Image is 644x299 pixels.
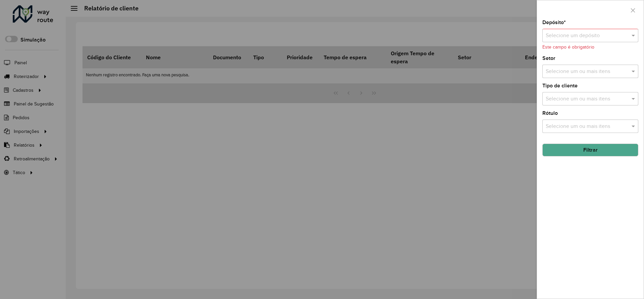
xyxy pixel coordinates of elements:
[542,109,558,117] label: Rótulo
[542,54,555,62] label: Setor
[542,144,638,156] button: Filtrar
[542,18,566,26] label: Depósito
[542,82,578,90] label: Tipo de cliente
[542,45,594,50] formly-validation-message: Este campo é obrigatório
